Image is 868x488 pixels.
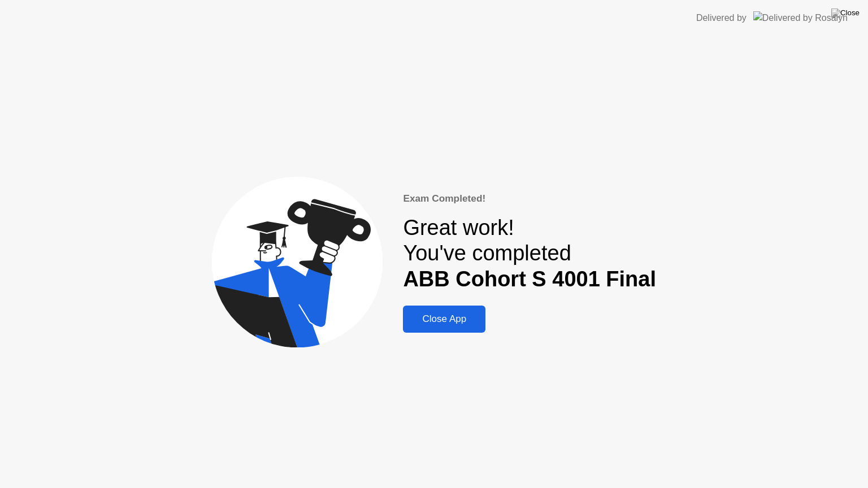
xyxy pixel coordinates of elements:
div: Close App [406,313,482,325]
img: Delivered by Rosalyn [753,11,848,24]
div: Great work! You've completed [403,215,656,293]
button: Close App [403,306,485,333]
div: Delivered by [696,11,747,25]
div: Exam Completed! [403,191,656,206]
img: Close [831,8,860,18]
b: ABB Cohort S 4001 Final [403,267,656,291]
